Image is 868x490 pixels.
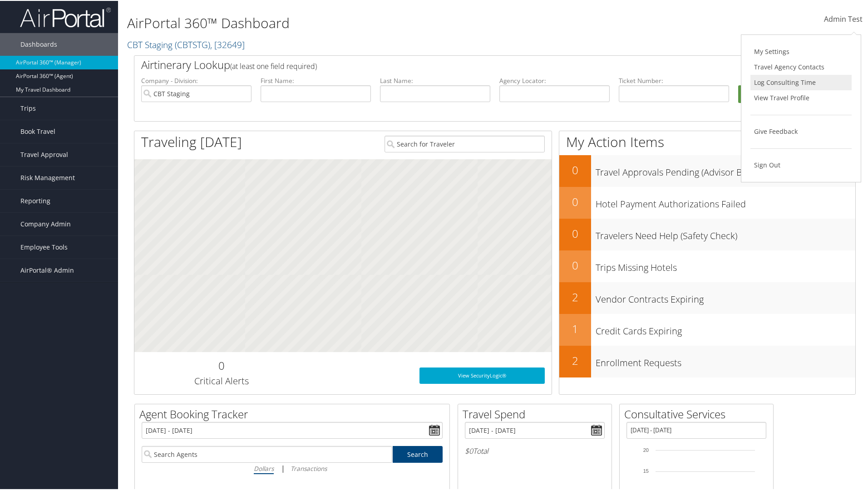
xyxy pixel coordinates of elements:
[750,74,852,89] a: Log Consulting Time
[20,32,57,55] span: Dashboards
[559,345,855,377] a: 2Enrollment Requests
[824,5,863,33] a: Admin Test
[20,6,111,27] img: airportal-logo.png
[559,352,591,367] h2: 2
[230,60,317,70] span: (at least one field required)
[419,367,545,383] a: View SecurityLogic®
[559,193,591,209] h2: 0
[559,162,591,177] h2: 0
[559,225,591,240] h2: 0
[738,84,848,103] button: Search
[559,186,855,218] a: 0Hotel Payment Authorizations Failed
[499,75,610,84] label: Agency Locator:
[20,119,55,142] span: Book Travel
[559,257,591,272] h2: 0
[127,38,245,50] a: CBT Staging
[624,406,773,421] h2: Consultative Services
[141,56,789,72] h2: Airtinerary Lookup
[20,258,74,281] span: AirPortal® Admin
[393,445,443,462] a: Search
[141,75,252,84] label: Company - Division:
[559,281,855,313] a: 2Vendor Contracts Expiring
[380,75,490,84] label: Last Name:
[559,250,855,281] a: 0Trips Missing Hotels
[643,446,649,452] tspan: 20
[750,59,852,74] a: Travel Agency Contacts
[139,406,449,421] h2: Agent Booking Tracker
[20,142,68,165] span: Travel Approval
[20,235,68,258] span: Employee Tools
[559,313,855,345] a: 1Credit Cards Expiring
[142,445,392,462] input: Search Agents
[385,135,545,152] input: Search for Traveler
[175,38,210,50] span: ( CBTSTG )
[750,43,852,59] a: My Settings
[20,212,71,235] span: Company Admin
[596,288,855,305] h3: Vendor Contracts Expiring
[127,13,617,32] h1: AirPortal 360™ Dashboard
[559,218,855,250] a: 0Travelers Need Help (Safety Check)
[750,89,852,105] a: View Travel Profile
[141,132,242,151] h1: Traveling [DATE]
[254,463,274,472] i: Dollars
[20,189,50,211] span: Reporting
[559,154,855,186] a: 0Travel Approvals Pending (Advisor Booked)
[465,445,605,455] h6: Total
[141,357,301,372] h2: 0
[465,445,473,455] span: $0
[20,96,36,119] span: Trips
[142,462,443,473] div: |
[596,161,855,178] h3: Travel Approvals Pending (Advisor Booked)
[291,463,327,472] i: Transactions
[559,289,591,304] h2: 2
[619,75,729,84] label: Ticket Number:
[559,320,591,336] h2: 1
[596,319,855,337] h3: Credit Cards Expiring
[559,132,855,151] h1: My Action Items
[643,467,649,473] tspan: 15
[596,351,855,368] h3: Enrollment Requests
[596,224,855,241] h3: Travelers Need Help (Safety Check)
[261,75,371,84] label: First Name:
[141,374,301,387] h3: Critical Alerts
[596,256,855,273] h3: Trips Missing Hotels
[750,157,852,172] a: Sign Out
[824,13,863,23] span: Admin Test
[210,38,245,50] span: , [ 32649 ]
[463,406,612,421] h2: Travel Spend
[20,166,75,188] span: Risk Management
[596,192,855,210] h3: Hotel Payment Authorizations Failed
[750,123,852,138] a: Give Feedback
